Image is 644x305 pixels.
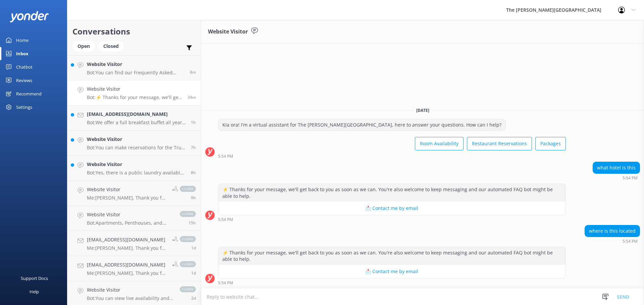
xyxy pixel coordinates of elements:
div: 05:54pm 19-Aug-2025 (UTC +12:00) Pacific/Auckland [218,280,566,285]
a: Open [72,42,98,50]
p: Bot: You can find our Frequently Asked Questions page at [URL][DOMAIN_NAME]. [87,70,185,76]
a: [EMAIL_ADDRESS][DOMAIN_NAME]Me:[PERSON_NAME]. Thank you for your enquiry. While we do not have an... [67,231,201,256]
span: [DATE] [412,107,433,113]
span: closed [180,236,196,242]
strong: 5:54 PM [623,239,638,243]
span: closed [180,286,196,292]
a: [EMAIL_ADDRESS][DOMAIN_NAME]Me:[PERSON_NAME], Thank you for your message. Our restaurant is close... [67,256,201,281]
div: Chatbot [16,60,33,74]
strong: 5:54 PM [218,154,233,158]
p: Me: [PERSON_NAME], Thank you for your message. Our restaurant is closed for lunch, however our ba... [87,270,167,276]
button: Restaurant Reservations [467,137,532,150]
a: Website VisitorBot:You can find our Frequently Asked Questions page at [URL][DOMAIN_NAME].8m [67,55,201,80]
a: Website VisitorBot:⚡ Thanks for your message, we'll get back to you as soon as we can. You're als... [67,80,201,105]
div: ⚡ Thanks for your message, we'll get back to you as soon as we can. You're also welcome to keep m... [218,247,566,265]
span: closed [180,211,196,217]
h4: [EMAIL_ADDRESS][DOMAIN_NAME] [87,110,186,118]
a: Website VisitorBot:Apartments, Penthouses, and Villas have washing machines and driers. There is ... [67,206,201,231]
button: Room Availability [415,137,464,150]
div: ⚡ Thanks for your message, we'll get back to you as soon as we can. You're also welcome to keep m... [218,184,566,202]
strong: 5:54 PM [218,218,233,222]
div: Support Docs [21,272,48,285]
div: Closed [98,41,124,51]
span: closed [180,186,196,192]
h4: Website Visitor [87,161,186,168]
h4: Website Visitor [87,136,186,143]
p: Bot: You can view live availability and make your reservation online at [URL][DOMAIN_NAME]. [87,295,173,301]
p: Me: [PERSON_NAME]. Thank you for your enquiry. While we do not have any deals on for specific dat... [87,245,167,251]
div: Home [16,33,29,47]
div: Inbox [16,47,29,60]
p: Bot: Apartments, Penthouses, and Villas have washing machines and driers. There is also a public ... [87,220,173,226]
div: what hotel is this [593,162,640,173]
h4: Website Visitor [87,286,173,294]
div: 05:54pm 19-Aug-2025 (UTC +12:00) Pacific/Auckland [218,154,566,158]
strong: 5:54 PM [623,176,638,180]
p: Bot: ⚡ Thanks for your message, we'll get back to you as soon as we can. You're also welcome to k... [87,94,182,100]
div: Help [30,285,39,298]
a: Website VisitorMe:[PERSON_NAME], Thank you for your message. The water in all units is completely... [67,181,201,206]
span: 11:08am 19-Aug-2025 (UTC +12:00) Pacific/Auckland [191,145,196,150]
span: 05:54pm 19-Aug-2025 (UTC +12:00) Pacific/Auckland [187,94,196,100]
h4: Website Visitor [87,85,182,93]
span: 04:40pm 19-Aug-2025 (UTC +12:00) Pacific/Auckland [191,120,196,125]
div: where is this located [585,225,640,237]
button: 📩 Contact me by email [218,265,566,278]
span: 10:07am 19-Aug-2025 (UTC +12:00) Pacific/Auckland [191,170,196,175]
a: Website VisitorBot:Yes, there is a public laundry available to guests at no charge. Additionally,... [67,156,201,181]
p: Bot: Yes, there is a public laundry available to guests at no charge. Additionally, apartments, p... [87,170,186,176]
span: 05:37pm 18-Aug-2025 (UTC +12:00) Pacific/Auckland [191,270,196,276]
div: Settings [16,100,32,114]
a: Closed [98,42,127,50]
p: Me: [PERSON_NAME], Thank you for your message. The water in all units is completely drinkable and... [87,195,167,201]
p: Bot: You can make reservations for the True South Dining Room online at [URL][DOMAIN_NAME]. For l... [87,145,186,151]
h4: [EMAIL_ADDRESS][DOMAIN_NAME] [87,236,167,243]
button: Packages [535,137,566,150]
h2: Conversations [72,25,196,38]
p: Bot: We offer a full breakfast buffet all year around except May and June, where we offer cooked ... [87,120,186,126]
h3: Website Visitor [208,27,248,36]
button: 📩 Contact me by email [218,202,566,215]
a: [EMAIL_ADDRESS][DOMAIN_NAME]Bot:We offer a full breakfast buffet all year around except May and J... [67,105,201,131]
div: 05:54pm 19-Aug-2025 (UTC +12:00) Pacific/Auckland [593,175,640,180]
h4: Website Visitor [87,186,167,193]
div: Recommend [16,87,42,100]
span: 06:21pm 19-Aug-2025 (UTC +12:00) Pacific/Auckland [190,69,196,75]
div: Kia ora! I'm a virtual assistant for The [PERSON_NAME][GEOGRAPHIC_DATA], here to answer your ques... [218,119,505,131]
a: Website VisitorBot:You can make reservations for the True South Dining Room online at [URL][DOMAI... [67,131,201,156]
div: Open [72,41,95,51]
h4: Website Visitor [87,211,173,218]
strong: 5:54 PM [218,281,233,285]
img: yonder-white-logo.png [10,11,49,22]
span: 02:41am 19-Aug-2025 (UTC +12:00) Pacific/Auckland [189,220,196,226]
span: 10:45pm 16-Aug-2025 (UTC +12:00) Pacific/Auckland [191,295,196,301]
div: 05:54pm 19-Aug-2025 (UTC +12:00) Pacific/Auckland [218,217,566,222]
h4: [EMAIL_ADDRESS][DOMAIN_NAME] [87,261,167,269]
div: 05:54pm 19-Aug-2025 (UTC +12:00) Pacific/Auckland [585,239,640,243]
span: closed [180,261,196,267]
span: 08:34am 19-Aug-2025 (UTC +12:00) Pacific/Auckland [191,195,196,201]
h4: Website Visitor [87,61,185,68]
div: Reviews [16,74,32,87]
span: 05:39pm 18-Aug-2025 (UTC +12:00) Pacific/Auckland [191,245,196,251]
